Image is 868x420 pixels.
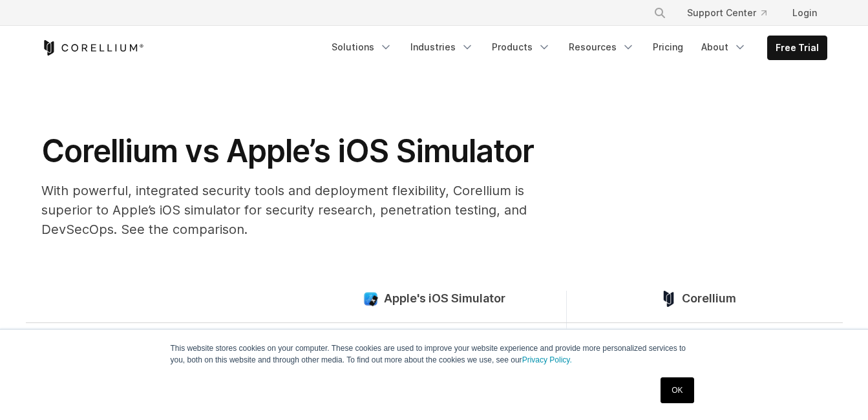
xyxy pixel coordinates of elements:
[661,377,693,403] a: OK
[782,1,827,25] a: Login
[384,291,505,306] span: Apple's iOS Simulator
[363,291,379,307] img: compare_ios-simulator--large
[648,1,672,25] button: Search
[682,291,736,306] span: Corellium
[522,355,572,364] a: Privacy Policy.
[768,36,827,59] a: Free Trial
[677,1,777,25] a: Support Center
[324,36,827,60] div: Navigation Menu
[561,36,642,59] a: Resources
[41,132,558,171] h1: Corellium vs Apple’s iOS Simulator
[484,36,558,59] a: Products
[324,36,400,59] a: Solutions
[693,36,754,59] a: About
[41,40,144,56] a: Corellium Home
[638,1,827,25] div: Navigation Menu
[645,36,691,59] a: Pricing
[41,181,558,239] p: With powerful, integrated security tools and deployment flexibility, Corellium is superior to App...
[171,342,698,366] p: This website stores cookies on your computer. These cookies are used to improve your website expe...
[403,36,482,59] a: Industries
